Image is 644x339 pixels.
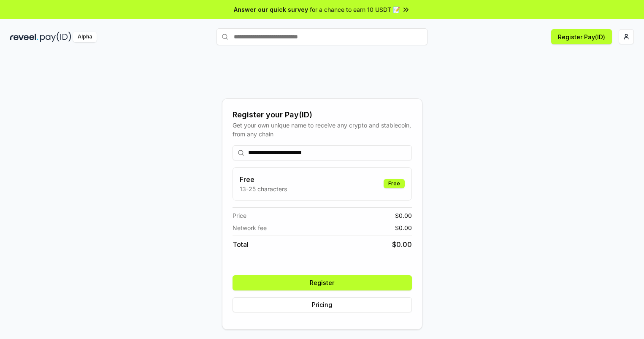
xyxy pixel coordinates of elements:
[233,121,412,138] div: Get your own unique name to receive any crypto and stablecoin, from any chain
[234,5,308,14] span: Answer our quick survey
[310,5,400,14] span: for a chance to earn 10 USDT 📝
[384,179,405,188] div: Free
[233,239,249,250] span: Total
[233,109,412,121] div: Register your Pay(ID)
[395,211,412,220] span: $ 0.00
[392,239,412,250] span: $ 0.00
[233,297,412,312] button: Pricing
[240,184,287,193] p: 13-25 characters
[10,32,38,42] img: reveel_dark
[240,174,287,184] h3: Free
[233,275,412,290] button: Register
[551,29,612,44] button: Register Pay(ID)
[40,32,71,42] img: pay_id
[395,223,412,232] span: $ 0.00
[233,223,267,232] span: Network fee
[73,32,97,42] div: Alpha
[233,211,246,220] span: Price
